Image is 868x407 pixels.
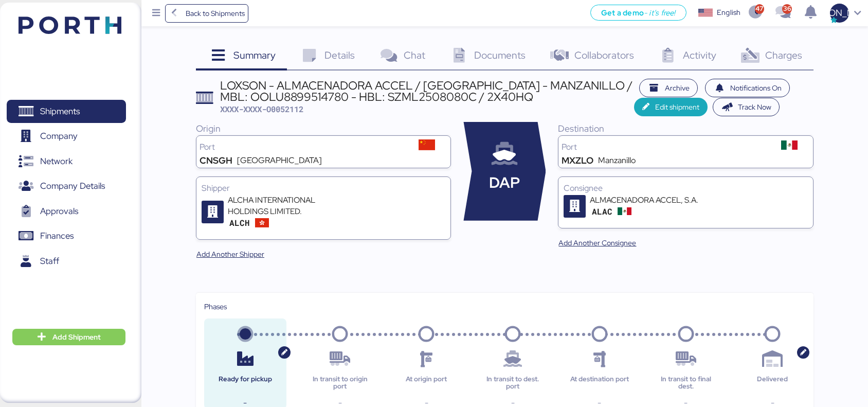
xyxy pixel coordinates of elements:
span: Summary [233,48,276,62]
div: Delivered [739,376,805,391]
div: CNSGH [200,156,232,165]
div: MXZLO [562,156,593,165]
span: Details [324,48,355,62]
span: Chat [404,48,425,62]
div: In transit to final dest. [653,376,719,391]
span: Archive [665,82,690,94]
div: In transit to origin port [307,376,373,391]
div: Phases [204,301,805,312]
div: Port [200,143,406,151]
span: Network [40,154,73,169]
div: [GEOGRAPHIC_DATA] [237,156,322,165]
span: Staff [40,254,59,269]
div: At destination port [567,376,632,391]
div: English [717,7,740,18]
button: Notifications On [705,79,790,97]
span: Company Details [40,179,105,193]
span: XXXX-XXXX-O0052112 [220,104,303,114]
button: Menu [148,5,165,22]
div: Destination [558,122,813,135]
div: LOXSON - ALMACENADORA ACCEL / [GEOGRAPHIC_DATA] - MANZANILLO / MBL: OOLU8899514780 - HBL: SZML250... [220,80,634,103]
span: DAP [489,172,520,194]
a: Approvals [7,200,126,223]
div: Origin [196,122,451,135]
a: Staff [7,250,126,273]
div: Ready for pickup [212,376,278,391]
a: Finances [7,224,126,248]
span: Documents [474,48,526,62]
a: Company [7,125,126,148]
span: Edit shipment [655,101,699,113]
a: Company Details [7,174,126,198]
a: Back to Shipments [165,4,249,23]
span: Back to Shipments [186,7,245,20]
div: ALMACENADORA ACCEL, S.A. [590,194,713,206]
button: Archive [639,79,698,97]
button: Add Shipment [12,329,125,345]
span: Finances [40,228,74,243]
span: Activity [683,48,716,62]
div: At origin port [393,376,459,391]
span: Add Another Consignee [558,237,636,249]
span: Add Another Shipper [196,248,264,260]
span: Approvals [40,204,78,219]
span: Company [40,129,78,144]
span: Collaborators [574,48,634,62]
div: ALCHA INTERNATIONAL HOLDINGS LIMITED. [228,194,351,217]
div: Consignee [564,182,808,194]
button: Add Another Shipper [188,245,273,263]
div: Manzanillo [598,156,636,165]
button: Edit shipment [634,98,708,116]
div: Port [562,143,768,151]
button: Add Another Consignee [550,234,644,252]
button: Track Now [713,98,780,116]
span: Shipments [40,104,80,119]
div: In transit to dest. port [480,376,546,391]
span: Charges [765,48,802,62]
span: Add Shipment [52,331,101,343]
span: Track Now [738,101,771,113]
a: Shipments [7,100,126,123]
div: Shipper [202,182,446,194]
a: Network [7,150,126,173]
span: Notifications On [730,82,782,94]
